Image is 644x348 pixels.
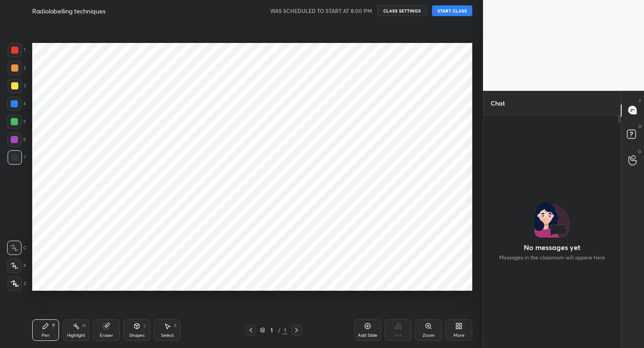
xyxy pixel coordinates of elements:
div: H [82,323,85,328]
div: / [278,327,280,333]
div: 1 [282,326,288,334]
div: 4 [7,97,26,111]
div: Select [161,333,174,338]
p: T [639,98,641,105]
div: Zoom [423,333,435,338]
p: Chat [483,91,512,115]
div: C [7,241,26,255]
div: 7 [8,150,26,165]
div: Z [8,276,26,291]
div: 1 [267,327,276,333]
div: 2 [8,61,26,75]
p: G [638,148,641,155]
div: Highlight [67,333,85,338]
div: 5 [7,115,26,129]
p: D [638,123,641,130]
h4: Radiolabelling techniques [32,7,106,15]
div: Eraser [100,333,113,338]
div: 3 [8,79,26,93]
button: START CLASS [432,5,472,16]
div: P [52,323,55,328]
div: X [7,259,26,273]
div: 6 [7,132,26,147]
div: Pen [42,333,50,338]
h5: WAS SCHEDULED TO START AT 8:00 PM [270,7,372,15]
div: Shapes [129,333,144,338]
div: Add Slide [358,333,377,338]
div: L [144,323,146,328]
button: CLASS SETTINGS [377,5,427,16]
div: S [174,323,177,328]
div: 1 [8,43,25,57]
div: More [453,333,465,338]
